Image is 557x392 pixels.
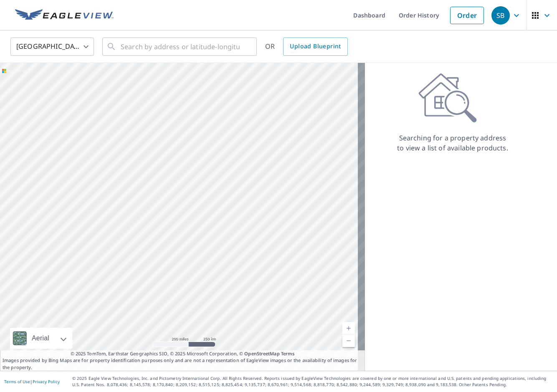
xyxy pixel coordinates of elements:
p: Searching for a property address to view a list of available products. [397,133,509,153]
a: Privacy Policy [33,379,60,385]
input: Search by address or latitude-longitude [121,35,240,58]
div: OR [265,37,348,56]
p: © 2025 Eagle View Technologies, Inc. and Pictometry International Corp. All Rights Reserved. Repo... [72,375,553,388]
div: Aerial [10,328,72,349]
div: [GEOGRAPHIC_DATA] [10,35,94,58]
a: OpenStreetMap [244,350,279,357]
div: Aerial [29,328,52,349]
span: Upload Blueprint [290,41,341,52]
a: Terms of Use [4,379,30,385]
a: Upload Blueprint [283,37,347,56]
a: Terms [281,350,295,357]
p: | [4,379,60,384]
a: Current Level 5, Zoom In [342,322,355,335]
a: Current Level 5, Zoom Out [342,335,355,347]
a: Order [450,7,484,24]
span: © 2025 TomTom, Earthstar Geographics SIO, © 2025 Microsoft Corporation, © [71,350,295,357]
div: SB [491,6,510,25]
img: EV Logo [15,9,114,22]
